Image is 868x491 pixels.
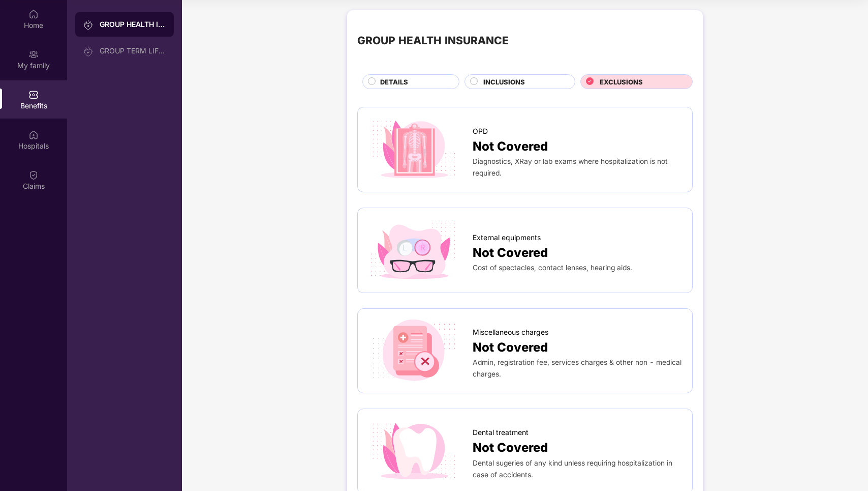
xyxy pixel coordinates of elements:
[83,20,94,30] img: svg+xml;base64,PHN2ZyB3aWR0aD0iMjAiIGhlaWdodD0iMjAiIHZpZXdCb3g9IjAgMCAyMCAyMCIgZmlsbD0ibm9uZSIgeG...
[473,157,668,177] span: Diagnostics, XRay or lab exams where hospitalization is not required.
[357,33,509,49] div: GROUP HEALTH INSURANCE
[368,118,459,182] img: icon
[473,459,672,479] span: Dental sugeries of any kind unless requiring hospitalization in case of accidents.
[473,264,632,272] span: Cost of spectacles, contact lenses, hearing aids.
[83,46,94,56] img: svg+xml;base64,PHN2ZyB3aWR0aD0iMjAiIGhlaWdodD0iMjAiIHZpZXdCb3g9IjAgMCAyMCAyMCIgZmlsbD0ibm9uZSIgeG...
[600,77,643,87] span: EXCLUSIONS
[473,427,529,438] span: Dental treatment
[368,419,459,483] img: icon
[473,126,488,137] span: OPD
[28,9,39,19] img: svg+xml;base64,PHN2ZyBpZD0iSG9tZSIgeG1sbnM9Imh0dHA6Ly93d3cudzMub3JnLzIwMDAvc3ZnIiB3aWR0aD0iMjAiIG...
[28,90,39,100] img: svg+xml;base64,PHN2ZyBpZD0iQmVuZWZpdHMiIHhtbG5zPSJodHRwOi8vd3d3LnczLm9yZy8yMDAwL3N2ZyIgd2lkdGg9Ij...
[28,130,39,140] img: svg+xml;base64,PHN2ZyBpZD0iSG9zcGl0YWxzIiB4bWxucz0iaHR0cDovL3d3dy53My5vcmcvMjAwMC9zdmciIHdpZHRoPS...
[473,438,548,457] span: Not Covered
[368,319,459,383] img: icon
[473,338,548,357] span: Not Covered
[473,232,541,243] span: External equipments
[100,47,166,55] div: GROUP TERM LIFE INSURANCE
[28,170,39,180] img: svg+xml;base64,PHN2ZyBpZD0iQ2xhaW0iIHhtbG5zPSJodHRwOi8vd3d3LnczLm9yZy8yMDAwL3N2ZyIgd2lkdGg9IjIwIi...
[473,327,548,338] span: Miscellaneous charges
[380,77,408,87] span: DETAILS
[473,137,548,156] span: Not Covered
[483,77,525,87] span: INCLUSIONS
[28,49,39,60] img: svg+xml;base64,PHN2ZyB3aWR0aD0iMjAiIGhlaWdodD0iMjAiIHZpZXdCb3g9IjAgMCAyMCAyMCIgZmlsbD0ibm9uZSIgeG...
[100,19,166,30] div: GROUP HEALTH INSURANCE
[473,358,681,378] span: Admin, registration fee, services charges & other non - medical charges.
[368,218,459,282] img: icon
[473,243,548,263] span: Not Covered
